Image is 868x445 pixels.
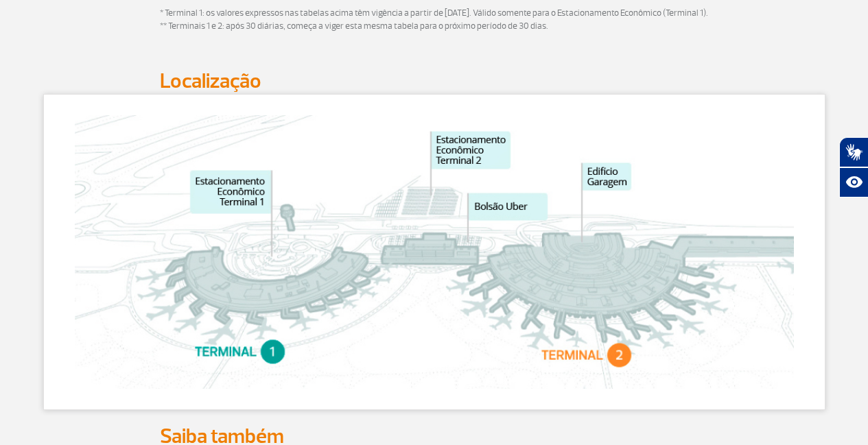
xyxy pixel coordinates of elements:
[839,167,868,197] button: Abrir recursos assistivos.
[839,137,868,197] div: Plugin de acessibilidade da Hand Talk.
[160,7,709,34] p: * Terminal 1: os valores expressos nas tabelas acima têm vigência a partir de [DATE]. Válido some...
[160,69,709,94] h2: Localização
[839,137,868,167] button: Abrir tradutor de língua de sinais.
